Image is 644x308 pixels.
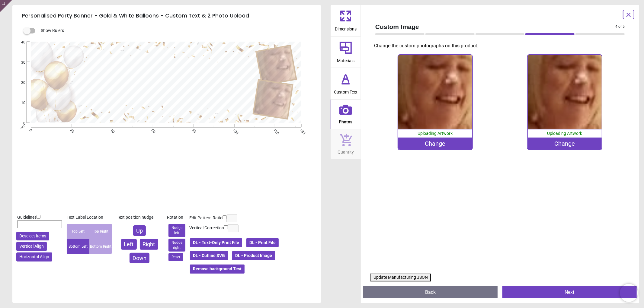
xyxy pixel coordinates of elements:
[334,86,357,95] span: Custom Text
[232,251,276,261] button: DL - Product Image
[335,23,357,32] span: Dimensions
[167,214,187,221] div: Rotation
[22,10,311,22] h5: Personalised Party Banner - Gold & White Balloons - Custom Text & 2 Photo Upload
[189,225,224,231] label: Vertical Correction
[418,131,453,136] span: Uploading Artwork
[528,138,602,150] div: Change
[189,251,229,261] button: DL - Cutline SVG
[331,5,361,36] button: Dimensions
[168,239,185,252] button: Nudge right
[16,232,49,241] button: Deselect items
[375,22,615,31] span: Custom Image
[117,214,162,221] div: Text position nudge
[89,224,112,239] div: Top Right
[17,215,37,220] span: Guidelines
[14,40,25,45] span: 40
[547,131,582,136] span: Uploading Artwork
[370,274,431,281] button: Update Manufacturing JSON
[189,238,243,248] button: DL - Text-Only Print File
[620,284,638,302] iframe: Brevo live chat
[331,68,361,99] button: Custom Text
[140,239,158,249] button: Right
[331,37,361,68] button: Materials
[398,138,472,150] div: Change
[168,253,183,261] button: Reset
[337,55,354,64] span: Materials
[27,27,321,34] div: Show Rulers
[246,238,279,248] button: DL - Print File
[363,286,498,298] button: Back
[331,100,361,129] button: Photos
[67,224,89,239] div: Top Left
[168,224,185,237] button: Nudge left
[374,43,630,49] p: Change the custom photographs on this product.
[331,129,361,159] button: Quantity
[67,239,89,254] div: Bottom Left
[16,252,52,262] button: Horizontal Align
[89,239,112,254] div: Bottom Right
[339,116,353,125] span: Photos
[338,146,354,155] span: Quantity
[133,225,146,236] button: Up
[189,264,245,274] button: Remove background Test
[502,286,637,298] button: Next
[615,24,625,29] span: 4 of 5
[121,239,137,249] button: Left
[189,215,223,221] label: Edit Pattern Ratio
[67,214,112,221] div: Text Label Location
[16,242,47,251] button: Vertical Align
[130,253,149,263] button: Down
